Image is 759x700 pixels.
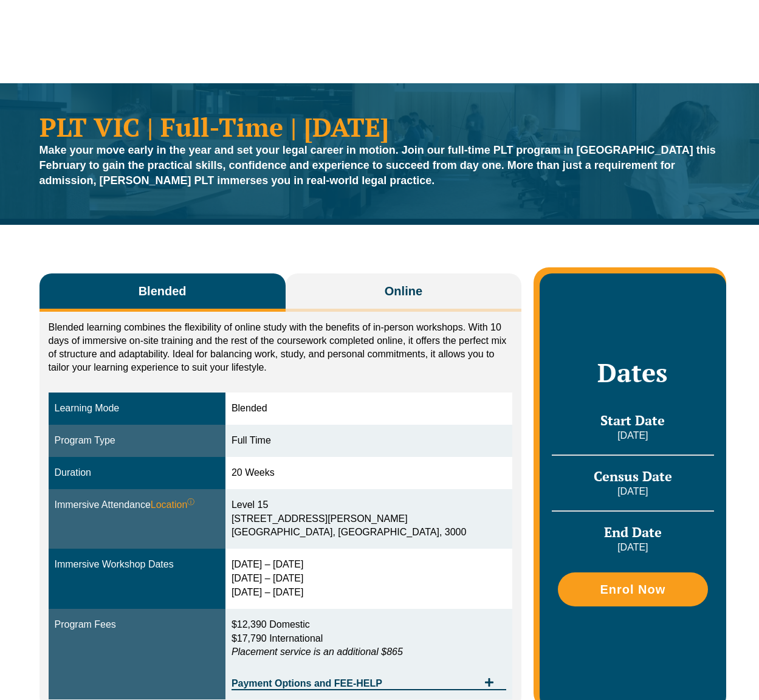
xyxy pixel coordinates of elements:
[55,402,219,416] div: Learning Mode
[604,523,662,541] span: End Date
[600,583,665,595] span: Enrol Now
[55,498,219,512] div: Immersive Attendance
[39,144,716,187] strong: Make your move early in the year and set your legal career in motion. Join our full-time PLT prog...
[232,402,506,416] div: Blended
[55,618,219,632] div: Program Fees
[552,357,713,388] h2: Dates
[232,498,506,540] div: Level 15 [STREET_ADDRESS][PERSON_NAME] [GEOGRAPHIC_DATA], [GEOGRAPHIC_DATA], 3000
[55,434,219,448] div: Program Type
[232,633,323,643] span: $17,790 International
[385,283,422,300] span: Online
[151,498,195,512] span: Location
[139,283,187,300] span: Blended
[232,679,478,688] span: Payment Options and FEE-HELP
[232,558,506,600] div: [DATE] – [DATE] [DATE] – [DATE] [DATE] – [DATE]
[55,466,219,480] div: Duration
[232,434,506,448] div: Full Time
[232,647,403,657] em: Placement service is an additional $865
[187,498,194,506] sup: ⓘ
[594,467,672,485] span: Census Date
[552,485,713,498] p: [DATE]
[552,429,713,442] p: [DATE]
[232,619,310,630] span: $12,390 Domestic
[49,321,513,374] p: Blended learning combines the flexibility of online study with the benefits of in-person workshop...
[39,114,720,140] h1: PLT VIC | Full-Time | [DATE]
[55,558,219,572] div: Immersive Workshop Dates
[552,541,713,554] p: [DATE]
[232,466,506,480] div: 20 Weeks
[558,572,707,606] a: Enrol Now
[600,411,665,429] span: Start Date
